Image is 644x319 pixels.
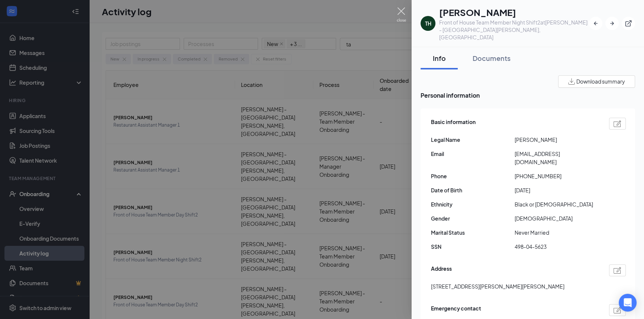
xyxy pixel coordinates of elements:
[431,200,515,208] span: Ethnicity
[431,150,515,158] span: Email
[605,17,619,30] button: ArrowRight
[515,172,598,180] span: [PHONE_NUMBER]
[473,53,511,63] div: Documents
[431,172,515,180] span: Phone
[431,214,515,222] span: Gender
[515,186,598,194] span: [DATE]
[608,20,616,27] svg: ArrowRight
[589,17,602,30] button: ArrowLeftNew
[431,228,515,237] span: Marital Status
[431,242,515,251] span: SSN
[431,282,564,290] span: [STREET_ADDRESS][PERSON_NAME][PERSON_NAME]
[428,53,450,63] div: Info
[576,78,625,85] span: Download summary
[421,91,635,100] span: Personal information
[439,19,589,41] div: Front of House Team Member Night Shift2 at [PERSON_NAME] - [GEOGRAPHIC_DATA][PERSON_NAME], [GEOGR...
[431,118,476,130] span: Basic information
[431,136,515,144] span: Legal Name
[515,200,598,208] span: Black or [DEMOGRAPHIC_DATA]
[515,136,598,144] span: [PERSON_NAME]
[515,214,598,222] span: [DEMOGRAPHIC_DATA]
[431,264,452,276] span: Address
[425,20,431,27] div: TH
[625,20,632,27] svg: ExternalLink
[515,228,598,237] span: Never Married
[431,304,481,316] span: Emergency contact
[515,242,598,251] span: 498-04-5623
[558,75,635,88] button: Download summary
[619,294,637,312] div: Open Intercom Messenger
[439,6,589,19] h1: [PERSON_NAME]
[592,20,599,27] svg: ArrowLeftNew
[622,17,635,30] button: ExternalLink
[431,186,515,194] span: Date of Birth
[515,150,598,166] span: [EMAIL_ADDRESS][DOMAIN_NAME]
